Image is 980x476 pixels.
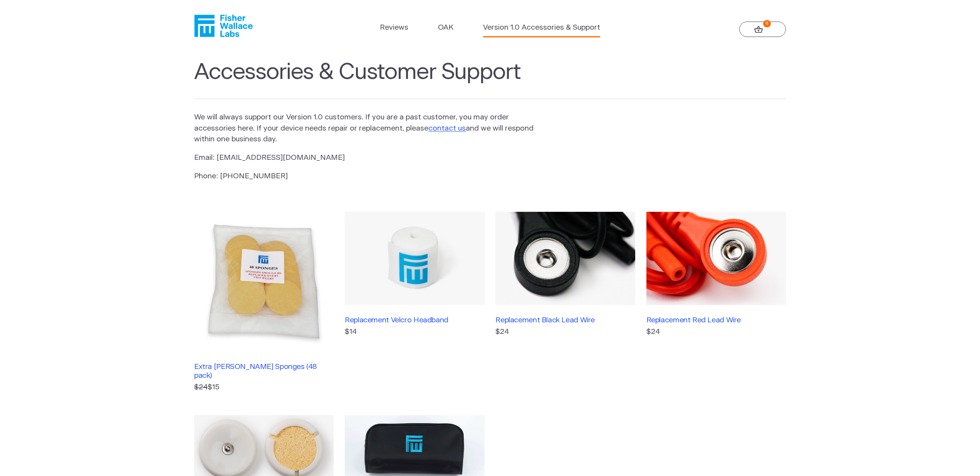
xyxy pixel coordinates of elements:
s: $24 [194,384,208,391]
img: Replacement Red Lead Wire [646,212,786,305]
p: Phone: [PHONE_NUMBER] [194,171,535,182]
p: $24 [646,327,786,338]
a: Replacement Black Lead Wire$24 [495,212,635,393]
p: $24 [495,327,635,338]
p: Email: [EMAIL_ADDRESS][DOMAIN_NAME] [194,153,535,164]
a: contact us [428,125,466,132]
img: Replacement Black Lead Wire [495,212,635,305]
p: $14 [345,327,484,338]
a: Reviews [380,22,408,34]
img: Extra Fisher Wallace Sponges (48 pack) [194,212,334,351]
strong: 0 [763,20,770,27]
p: $15 [194,382,334,393]
h1: Accessories & Customer Support [194,59,786,99]
a: Replacement Red Lead Wire$24 [646,212,786,393]
a: Fisher Wallace [194,15,253,37]
h3: Extra [PERSON_NAME] Sponges (48 pack) [194,362,334,380]
a: 0 [739,22,786,37]
a: Extra [PERSON_NAME] Sponges (48 pack) $24$15 [194,212,334,393]
p: We will always support our Version 1.0 customers. If you are a past customer, you may order acces... [194,112,535,145]
img: Replacement Velcro Headband [345,212,484,305]
a: OAK [438,22,453,34]
h3: Replacement Velcro Headband [345,316,484,325]
h3: Replacement Black Lead Wire [495,316,635,325]
a: Version 1.0 Accessories & Support [483,22,600,34]
a: Replacement Velcro Headband$14 [345,212,484,393]
h3: Replacement Red Lead Wire [646,316,786,325]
